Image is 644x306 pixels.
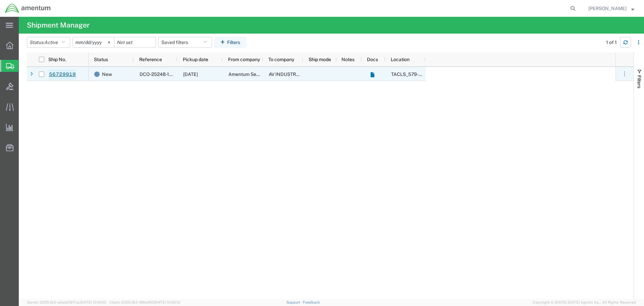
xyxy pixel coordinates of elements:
[637,75,642,88] span: Filters
[27,17,90,34] h4: Shipment Manager
[341,57,355,62] span: Notes
[391,57,410,62] span: Location
[228,72,279,77] span: Amentum Services, Inc.
[286,300,303,304] a: Support
[588,5,627,12] span: Andrew Forber
[367,57,378,62] span: Docs
[268,57,294,62] span: To company
[45,40,58,45] span: Active
[109,300,180,304] span: Client: 2025.18.0-198a450
[269,72,313,77] span: AV INDUSTRIES INC
[183,72,198,77] span: 09/05/2025
[588,4,635,12] button: [PERSON_NAME]
[214,37,246,48] button: Filters
[303,300,320,304] a: Feedback
[606,39,618,46] div: 1 of 1
[94,57,108,62] span: Status
[5,3,51,13] img: logo
[114,37,156,47] input: Not set
[73,37,114,47] input: Not set
[102,67,112,81] span: New
[27,300,106,304] span: Server: 2025.18.0-a0edd1917ac
[140,72,184,77] span: DCO-25248-167803
[49,69,76,80] a: 56729919
[309,57,331,62] span: Ship mode
[183,57,208,62] span: Pickup date
[158,37,212,48] button: Saved filters
[391,72,487,77] span: TACLS_579-Quonset, RI
[154,300,180,304] span: [DATE] 10:06:13
[27,37,70,48] button: Status:Active
[48,57,66,62] span: Ship No.
[139,57,162,62] span: Reference
[533,300,636,305] span: Copyright © [DATE]-[DATE] Agistix Inc., All Rights Reserved
[228,57,260,62] span: From company
[80,300,106,304] span: [DATE] 10:10:00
